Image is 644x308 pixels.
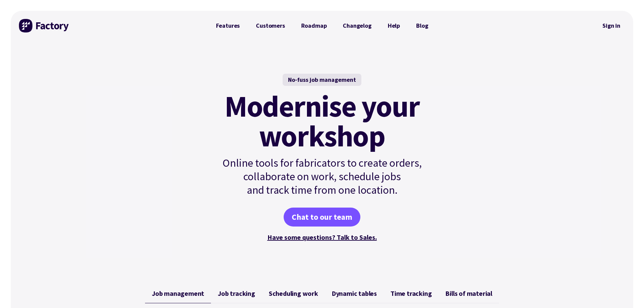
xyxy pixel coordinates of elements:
span: Job management [152,289,204,298]
nav: Secondary Navigation [598,18,625,33]
span: Scheduling work [269,289,318,298]
p: Online tools for fabricators to create orders, collaborate on work, schedule jobs and track time ... [208,156,436,197]
a: Chat to our team [284,208,360,227]
a: Changelog [335,19,379,32]
div: No-fuss job management [283,74,361,86]
span: Time tracking [390,289,432,298]
a: Blog [408,19,436,32]
iframe: Chat Widget [610,276,644,308]
mark: Modernise your workshop [224,91,420,151]
span: Job tracking [218,289,255,298]
a: Roadmap [293,19,335,32]
a: Customers [248,19,293,32]
a: Features [208,19,248,32]
a: Help [380,19,408,32]
img: Factory [19,19,70,32]
span: Bills of material [445,289,492,298]
span: Dynamic tables [332,289,377,298]
a: Have some questions? Talk to Sales. [267,233,377,241]
nav: Primary Navigation [208,19,436,32]
a: Sign in [598,18,625,33]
